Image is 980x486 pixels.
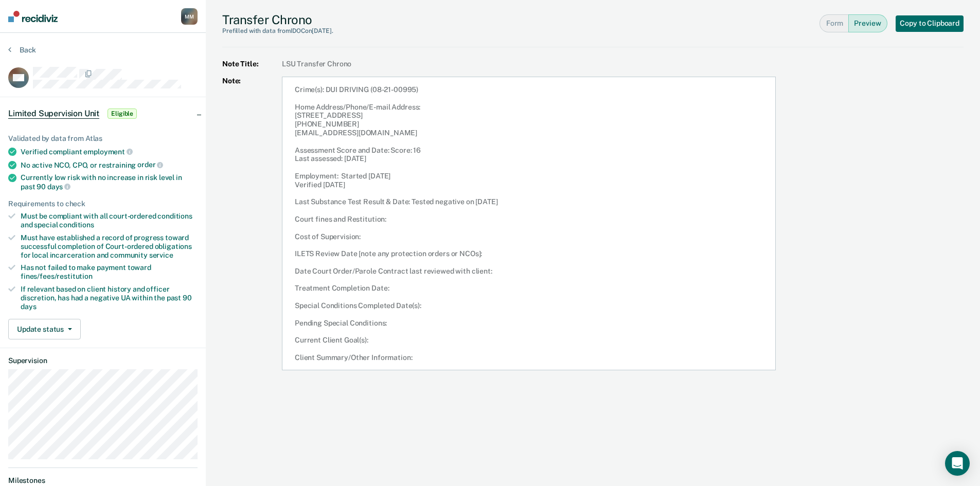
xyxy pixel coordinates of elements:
[848,14,887,32] button: Preview
[8,109,99,119] span: Limited Supervision Unit
[282,77,776,371] article: Crime(s): DUI DRIVING (08-21-00995) Home Address/Phone/E-mail Address: [STREET_ADDRESS] [PHONE_NU...
[945,451,970,476] div: Open Intercom Messenger
[896,15,964,32] button: Copy to Clipboard
[8,11,58,22] img: Recidiviz
[222,60,274,68] strong: Note Title:
[8,356,198,365] dt: Supervision
[222,77,274,371] strong: Note:
[282,60,964,68] span: LSU Transfer Chrono
[819,14,848,32] button: Form
[8,319,81,339] button: Update status
[21,302,36,311] span: days
[137,160,163,169] span: order
[181,8,198,25] button: MM
[8,45,36,55] button: Back
[83,148,132,156] span: employment
[8,476,198,485] dt: Milestones
[181,8,198,25] div: M M
[21,285,198,311] div: If relevant based on client history and officer discretion, has had a negative UA within the past 90
[222,12,333,34] div: Transfer Chrono
[21,212,198,229] div: Must be compliant with all court-ordered conditions and special conditions
[149,251,173,259] span: service
[21,160,198,170] div: No active NCO, CPO, or restraining
[21,233,198,259] div: Must have established a record of progress toward successful completion of Court-ordered obligati...
[222,27,333,34] div: Prefilled with data from IDOC on [DATE] .
[8,200,198,208] div: Requirements to check
[47,183,70,191] span: days
[21,173,198,191] div: Currently low risk with no increase in risk level in past 90
[21,263,198,281] div: Has not failed to make payment toward
[108,109,137,119] span: Eligible
[21,147,198,156] div: Verified compliant
[8,134,198,143] div: Validated by data from Atlas
[21,272,93,280] span: fines/fees/restitution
